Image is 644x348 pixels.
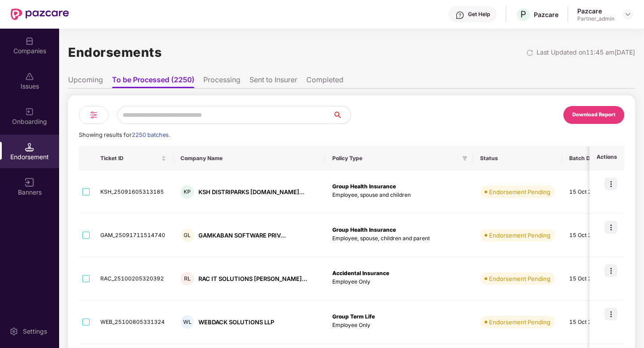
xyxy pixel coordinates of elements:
img: svg+xml;base64,PHN2ZyBpZD0iRHJvcGRvd24tMzJ4MzIiIHhtbG5zPSJodHRwOi8vd3d3LnczLm9yZy8yMDAwL3N2ZyIgd2... [624,11,631,18]
img: svg+xml;base64,PHN2ZyBpZD0iSXNzdWVzX2Rpc2FibGVkIiB4bWxucz0iaHR0cDovL3d3dy53My5vcmcvMjAwMC9zdmciIH... [25,72,34,81]
img: icon [605,221,617,233]
img: svg+xml;base64,PHN2ZyB4bWxucz0iaHR0cDovL3d3dy53My5vcmcvMjAwMC9zdmciIHdpZHRoPSIyNCIgaGVpZ2h0PSIyNC... [88,110,99,120]
div: Pazcare [534,10,558,19]
div: Endorsement Pending [489,318,550,327]
div: Last Updated on 11:45 am[DATE] [537,47,635,57]
div: Download Report [572,111,615,119]
th: Company Name [173,146,325,170]
img: svg+xml;base64,PHN2ZyBpZD0iUmVsb2FkLTMyeDMyIiB4bWxucz0iaHR0cDovL3d3dy53My5vcmcvMjAwMC9zdmciIHdpZH... [526,49,533,56]
p: Employee Only [332,278,466,286]
b: Accidental Insurance [332,270,389,276]
td: KSH_25091605313185 [93,170,173,214]
th: Status [473,146,562,170]
li: Upcoming [68,75,103,88]
p: Employee Only [332,321,466,330]
td: 15 Oct 2025 [562,301,625,344]
span: P [520,9,526,20]
img: svg+xml;base64,PHN2ZyB3aWR0aD0iMjAiIGhlaWdodD0iMjAiIHZpZXdCb3g9IjAgMCAyMCAyMCIgZmlsbD0ibm9uZSIgeG... [25,107,34,116]
span: Policy Type [332,155,459,162]
p: Employee, spouse and children [332,191,466,199]
div: Endorsement Pending [489,274,550,283]
div: GAMKABAN SOFTWARE PRIV... [198,231,286,240]
div: WEBDACK SOLUTIONS LLP [198,318,274,327]
img: svg+xml;base64,PHN2ZyBpZD0iU2V0dGluZy0yMHgyMCIgeG1sbnM9Imh0dHA6Ly93d3cudzMub3JnLzIwMDAvc3ZnIiB3aW... [9,327,18,336]
img: icon [605,308,617,320]
div: Partner_admin [577,15,614,22]
td: 15 Oct 2025 [562,170,625,214]
p: Employee, spouse, children and parent [332,234,466,243]
td: GAM_25091711514740 [93,214,173,257]
div: WL [180,315,194,329]
td: WEB_25100805331324 [93,301,173,344]
div: Pazcare [577,7,614,15]
li: Processing [203,75,240,88]
th: Batch Due Date [562,146,625,170]
td: 15 Oct 2025 [562,257,625,301]
span: Showing results for [79,132,170,138]
b: Group Health Insurance [332,183,396,190]
td: 15 Oct 2025 [562,214,625,257]
div: Endorsement Pending [489,187,550,196]
span: search [332,111,351,119]
span: Batch Due Date [569,155,611,162]
th: Ticket ID [93,146,173,170]
div: KSH DISTRIPARKS [DOMAIN_NAME]... [198,188,305,196]
img: New Pazcare Logo [11,8,69,20]
button: search [332,106,351,124]
img: icon [605,178,617,190]
div: Settings [20,327,50,336]
span: Ticket ID [100,155,159,162]
img: svg+xml;base64,PHN2ZyBpZD0iQ29tcGFuaWVzIiB4bWxucz0iaHR0cDovL3d3dy53My5vcmcvMjAwMC9zdmciIHdpZHRoPS... [25,37,34,46]
img: svg+xml;base64,PHN2ZyB3aWR0aD0iMTYiIGhlaWdodD0iMTYiIHZpZXdCb3g9IjAgMCAxNiAxNiIgZmlsbD0ibm9uZSIgeG... [25,178,34,187]
span: 2250 batches. [132,132,170,138]
span: filter [462,156,468,161]
div: KP [180,185,194,199]
div: Endorsement Pending [489,231,550,240]
img: svg+xml;base64,PHN2ZyBpZD0iSGVscC0zMngzMiIgeG1sbnM9Imh0dHA6Ly93d3cudzMub3JnLzIwMDAvc3ZnIiB3aWR0aD... [455,11,464,20]
div: Get Help [468,11,490,18]
li: Sent to Insurer [249,75,297,88]
div: GL [180,229,194,242]
img: svg+xml;base64,PHN2ZyB3aWR0aD0iMTQuNSIgaGVpZ2h0PSIxNC41IiB2aWV3Qm94PSIwIDAgMTYgMTYiIGZpbGw9Im5vbm... [25,143,34,152]
td: RAC_25100205320392 [93,257,173,301]
th: Actions [589,146,624,170]
div: RAC IT SOLUTIONS [PERSON_NAME]... [198,275,307,283]
li: Completed [306,75,343,88]
li: To be Processed (2250) [112,75,194,88]
img: icon [605,264,617,277]
h1: Endorsements [68,42,162,62]
b: Group Health Insurance [332,226,396,233]
div: RL [180,272,194,285]
b: Group Term Life [332,313,375,320]
span: filter [460,153,469,164]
